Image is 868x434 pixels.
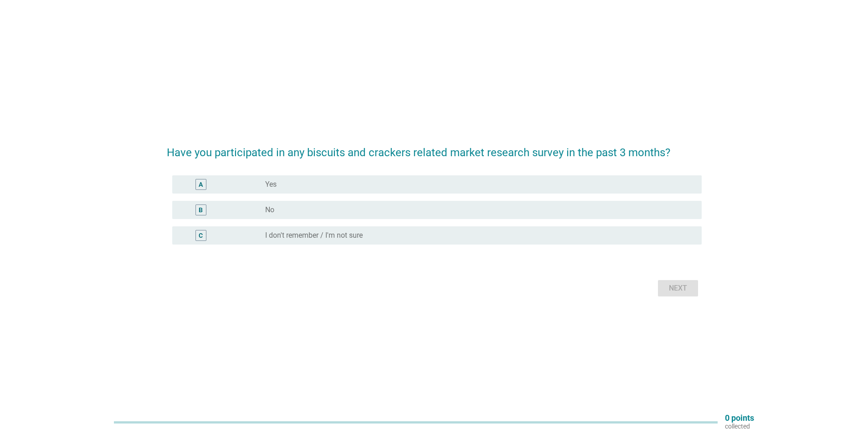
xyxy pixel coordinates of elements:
label: No [265,205,274,214]
div: A [199,179,203,189]
div: B [199,205,203,214]
div: C [199,230,203,240]
label: I don't remember / I'm not sure [265,231,363,240]
p: collected [725,422,754,430]
p: 0 points [725,414,754,422]
label: Yes [265,180,277,189]
h2: Have you participated in any biscuits and crackers related market research survey in the past 3 m... [167,135,702,161]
